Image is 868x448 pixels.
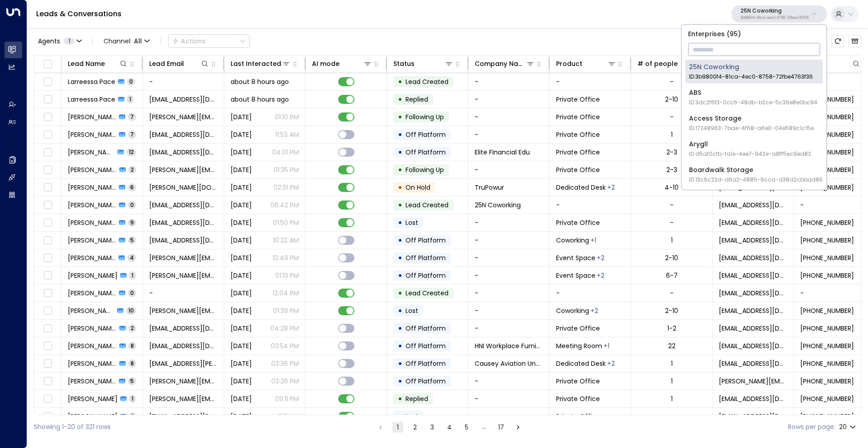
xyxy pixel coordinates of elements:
span: ryan.telford@cencora.com [149,253,217,262]
span: Ryan Telford [68,253,116,262]
span: +16306312422 [800,165,854,174]
div: Meeting Room,Private Office [607,183,615,192]
span: Toggle select row [42,252,53,264]
span: russ.sher@comcast.net [719,377,787,386]
span: Sean Grim [68,289,116,298]
span: Sep 22, 2025 [231,359,252,368]
span: Toggle select row [42,235,53,246]
td: - [550,196,631,214]
td: - [143,285,224,302]
div: 4-10 [665,183,679,192]
div: Company Name [475,58,526,69]
div: Private Office [604,341,609,350]
div: Status [393,58,415,69]
span: Toggle select row [42,341,53,352]
span: Lost [406,218,418,227]
span: +12543274208 [800,324,854,333]
span: Sep 23, 2025 [231,324,252,333]
div: • [398,250,402,266]
div: # of people [637,58,678,69]
p: 04:01 PM [272,148,299,157]
span: Off Platform [406,236,446,245]
span: +18178226997 [800,148,854,157]
td: - [468,285,550,302]
span: katie.poole@data-axle.com [149,165,217,174]
p: 03:54 PM [271,341,299,350]
span: Leslie Eichelberger [68,341,117,350]
span: Sep 30, 2025 [231,236,252,245]
button: Go to next page [513,422,524,433]
p: 11:53 AM [275,130,299,139]
p: 01:10 PM [275,112,299,121]
div: 20 [839,420,858,434]
span: ed@elitefinancialedu.com [149,148,217,157]
span: russ.sher@comcast.net [149,394,217,403]
span: Off Platform [406,324,446,333]
span: ID: d5af0cfb-fa1e-4ee7-942e-a8ff5ec9ed82 [689,150,811,158]
td: - [468,126,550,143]
span: Dedicated Desk [556,183,606,192]
span: Sloane Huber [68,201,116,210]
span: +15635069302 [800,341,854,350]
span: Following Up [406,112,444,121]
span: 0 [128,201,136,209]
span: Toggle select row [42,112,53,123]
div: Status [393,58,453,69]
p: 25N Coworking [741,8,809,14]
span: Private Office [556,130,600,139]
span: Sep 22, 2025 [231,377,252,386]
span: shelby@rootedresiliencewc.com [149,130,217,139]
div: • [398,145,402,160]
button: Agents1 [34,35,85,47]
td: - [468,161,550,178]
span: ID: 17248963-7bae-4f68-a6e0-04e589c1c15e [689,124,814,132]
span: Jurijs Girtakovskis [68,306,114,315]
button: Go to page 3 [427,422,438,433]
span: Sep 29, 2025 [231,253,252,262]
button: Archived Leads [849,35,861,47]
span: Off Platform [406,271,446,280]
td: - [468,214,550,231]
div: ABS [689,88,817,107]
div: Dedicated Desk [590,236,596,245]
div: 2-10 [665,306,678,315]
span: Toggle select row [42,94,53,105]
span: Dedicated Desk [556,359,606,368]
span: Toggle select row [42,217,53,229]
span: 5 [128,377,136,385]
span: Toggle select row [42,147,53,158]
span: Toggle select all [42,59,53,70]
div: Lead Email [149,58,209,69]
span: ID: 13c6c22d-d6a2-4885-9cca-d38d2cbbad86 [689,176,823,184]
button: Go to page 5 [461,422,472,433]
span: On Hold [406,183,430,192]
span: Russ Sher [68,394,118,403]
div: 2-3 [666,165,677,174]
span: Katie Poole [68,165,117,174]
span: +17209885218 [800,253,854,262]
span: +19139917409 [800,359,854,368]
div: • [398,321,402,336]
button: Go to page 17 [495,422,506,433]
span: Replied [406,95,428,104]
td: - [468,108,550,126]
span: russ.sher@comcast.net [149,377,217,386]
div: Meeting Room,Private Office [590,306,598,315]
span: TruPowur [475,183,504,192]
span: Off Platform [406,253,446,262]
p: 12:04 PM [273,289,299,298]
span: Sep 22, 2025 [231,341,252,350]
button: Channel:All [100,35,153,47]
span: +13032502250 [800,306,854,315]
span: Off Platform [406,377,446,386]
span: Toggle select row [42,182,53,193]
td: - [550,73,631,90]
span: Sean Grim [68,271,118,280]
span: 4 [127,254,136,261]
span: Sep 30, 2025 [231,218,252,227]
span: 8 [128,342,136,350]
span: noreply@notifications.hubspot.com [719,359,787,368]
span: Private Office [556,148,600,157]
span: Private Office [556,112,600,121]
span: 0 [128,289,136,297]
